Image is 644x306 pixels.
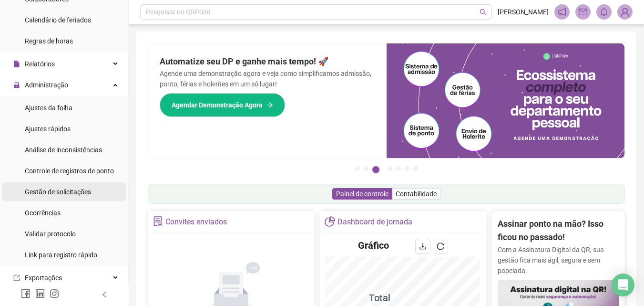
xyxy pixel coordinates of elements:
[153,216,163,226] span: solution
[498,244,619,276] p: Com a Assinatura Digital da QR, sua gestão fica mais ágil, segura e sem papelada.
[498,7,549,17] span: [PERSON_NAME]
[13,274,20,281] span: export
[25,60,55,68] span: Relatórios
[160,68,375,89] p: Agende uma demonstração agora e veja como simplificamos admissão, ponto, férias e holerites em um...
[413,166,418,171] button: 7
[437,243,444,250] span: reload
[13,61,20,67] span: file
[13,82,20,88] span: lock
[25,16,91,24] span: Calendário de feriados
[387,43,625,158] img: banner%2Fd57e337e-a0d3-4837-9615-f134fc33a8e6.png
[25,251,97,259] span: Link para registro rápido
[358,239,389,252] h4: Gráfico
[396,166,401,171] button: 5
[618,5,632,19] img: 75405
[25,188,91,196] span: Gestão de solicitações
[25,125,71,133] span: Ajustes rápidos
[336,190,388,198] span: Painel de controle
[25,209,61,217] span: Ocorrências
[396,190,437,198] span: Contabilidade
[165,214,227,230] div: Convites enviados
[25,81,68,89] span: Administração
[25,274,62,282] span: Exportações
[266,102,273,108] span: arrow-right
[25,146,102,154] span: Análise de inconsistências
[480,9,487,16] span: search
[388,166,392,171] button: 4
[25,37,73,45] span: Regras de horas
[325,216,335,226] span: pie-chart
[558,8,566,16] span: notification
[35,289,45,298] span: linkedin
[364,166,368,171] button: 2
[419,243,427,250] span: download
[50,289,59,298] span: instagram
[21,289,31,298] span: facebook
[25,104,72,112] span: Ajustes da folha
[160,93,285,117] button: Agendar Demonstração Agora
[101,291,108,298] span: left
[405,166,409,171] button: 6
[498,217,619,244] h2: Assinar ponto na mão? Isso ficou no passado!
[160,55,375,68] h2: Automatize seu DP e ganhe mais tempo! 🚀
[355,166,360,171] button: 1
[600,8,608,16] span: bell
[25,167,114,175] span: Controle de registros de ponto
[612,274,634,296] div: Open Intercom Messenger
[172,100,263,110] span: Agendar Demonstração Agora
[337,214,412,230] div: Dashboard de jornada
[25,230,76,238] span: Validar protocolo
[579,8,587,16] span: mail
[372,166,379,173] button: 3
